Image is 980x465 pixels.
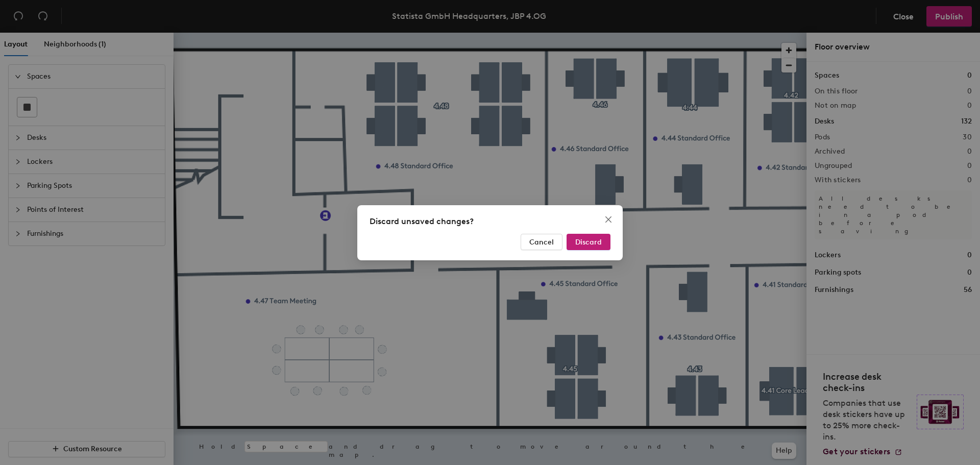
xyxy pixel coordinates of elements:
span: Discard [575,237,602,246]
div: Discard unsaved changes? [370,215,610,228]
span: close [604,215,612,224]
span: Cancel [529,237,554,246]
button: Close [600,211,617,228]
span: Close [600,215,617,224]
button: Cancel [521,234,562,250]
button: Discard [567,234,610,250]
